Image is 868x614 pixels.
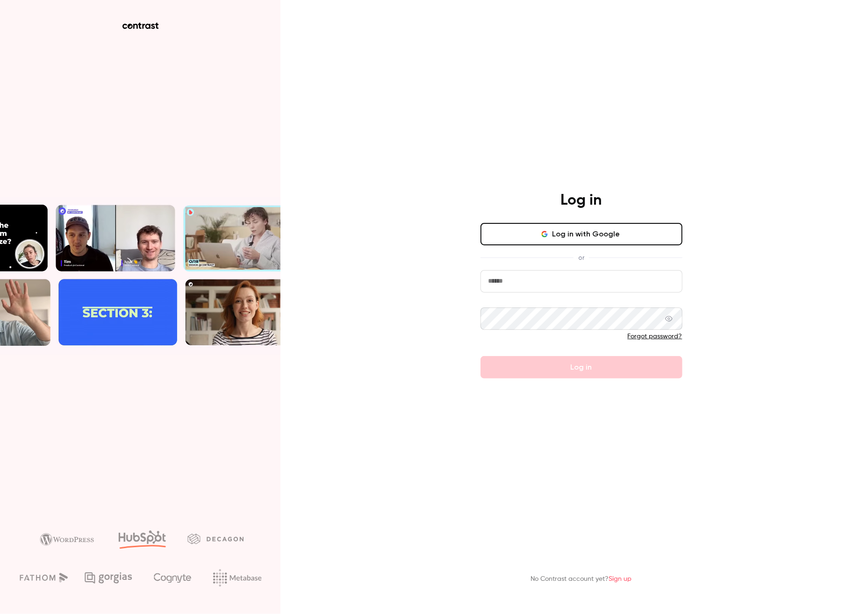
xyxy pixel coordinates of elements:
[574,253,589,263] span: or
[187,534,244,544] img: decagon
[561,191,602,210] h4: Log in
[481,223,682,245] button: Log in with Google
[609,576,632,582] a: Sign up
[628,333,682,340] a: Forgot password?
[531,574,632,584] p: No Contrast account yet?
